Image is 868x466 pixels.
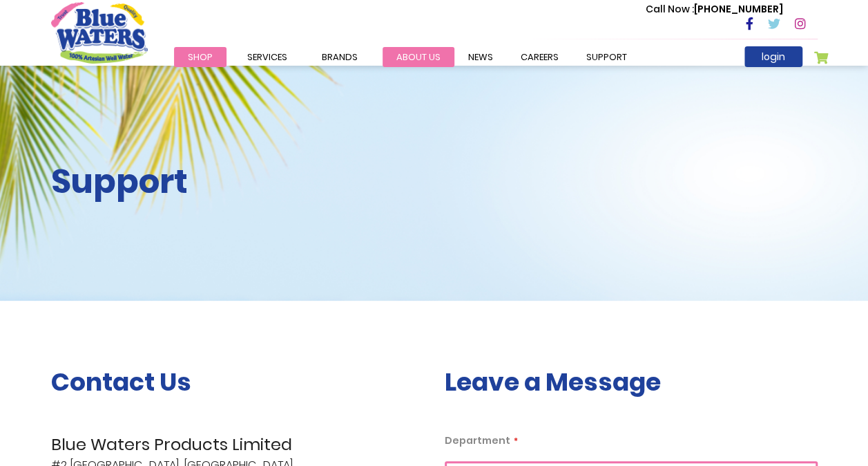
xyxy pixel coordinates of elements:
[51,2,148,63] a: store logo
[188,50,213,64] span: Shop
[646,2,783,17] p: [PHONE_NUMBER]
[51,367,424,397] h3: Contact Us
[51,162,424,202] h2: Support
[445,367,818,397] h3: Leave a Message
[383,47,454,67] a: about us
[51,432,424,457] span: Blue Waters Products Limited
[507,47,572,67] a: careers
[322,50,358,64] span: Brands
[572,47,641,67] a: support
[646,2,694,16] span: Call Now :
[744,46,802,67] a: login
[454,47,507,67] a: News
[445,434,510,447] span: Department
[247,50,287,64] span: Services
